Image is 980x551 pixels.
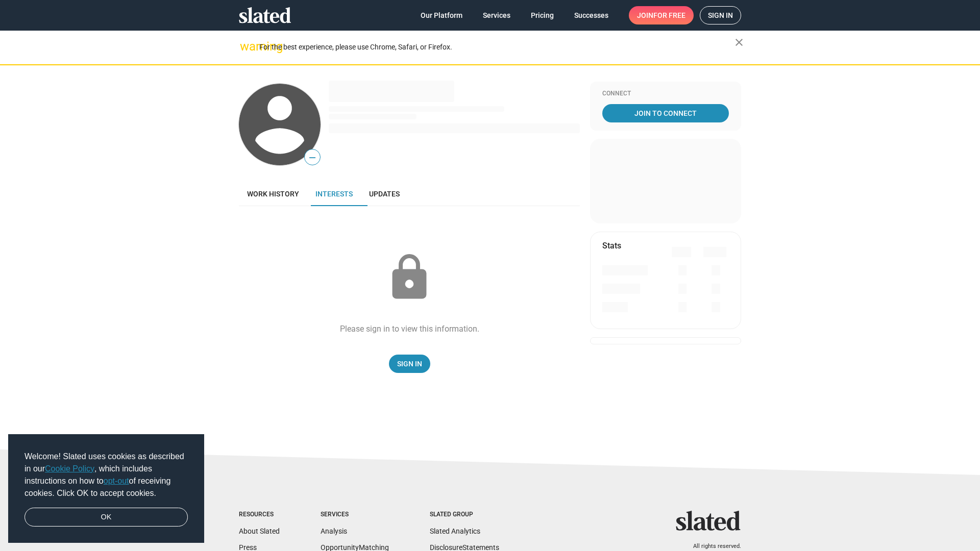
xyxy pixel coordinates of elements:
a: Join To Connect [602,104,729,122]
span: Sign in [708,7,733,24]
span: — [305,151,320,164]
a: Cookie Policy [45,464,94,473]
a: Interests [307,182,361,206]
div: Slated Group [430,511,499,519]
span: Successes [574,6,608,24]
mat-icon: close [733,36,745,48]
a: Services [475,6,519,24]
a: Pricing [523,6,562,24]
span: Sign In [397,355,422,373]
a: Sign In [389,355,430,373]
a: Joinfor free [629,6,694,24]
a: dismiss cookie message [24,508,188,527]
span: Updates [369,190,400,198]
span: Our Platform [421,6,462,24]
div: Connect [602,90,729,98]
a: Our Platform [412,6,471,24]
span: Join To Connect [604,104,727,122]
a: opt-out [104,477,129,485]
mat-card-title: Stats [602,240,621,251]
div: cookieconsent [8,434,204,543]
a: Sign in [700,6,741,24]
span: Pricing [531,6,554,24]
span: Interests [315,190,353,198]
span: Work history [247,190,299,198]
a: About Slated [239,527,280,535]
span: Services [483,6,510,24]
div: Resources [239,511,280,519]
div: Please sign in to view this information. [340,323,479,334]
span: for free [653,6,685,24]
div: For the best experience, please use Chrome, Safari, or Firefox. [259,40,735,54]
mat-icon: lock [384,252,435,303]
div: Services [321,511,389,519]
a: Updates [361,182,408,206]
a: Successes [566,6,617,24]
a: Slated Analytics [430,527,480,535]
mat-icon: warning [240,40,252,53]
a: Analysis [321,527,347,535]
span: Join [637,6,685,24]
a: Work history [239,182,307,206]
span: Welcome! Slated uses cookies as described in our , which includes instructions on how to of recei... [24,450,188,499]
